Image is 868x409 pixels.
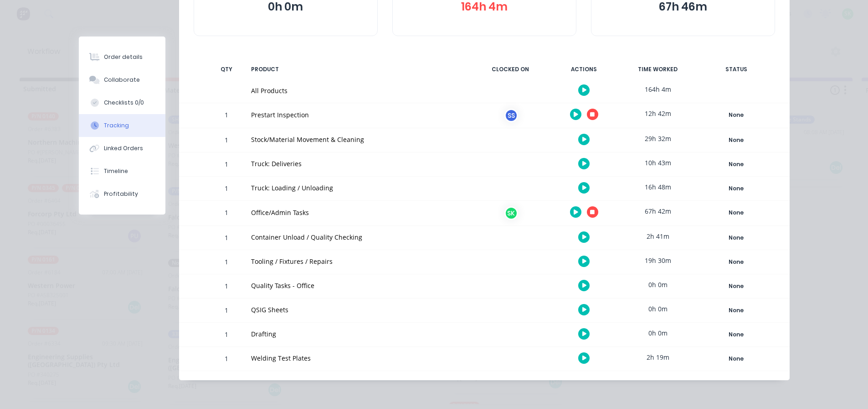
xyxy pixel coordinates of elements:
[504,206,518,220] div: SK
[213,227,240,250] div: 1
[251,135,465,144] div: Stock/Material Movement & Cleaning
[251,281,465,290] div: Quality Tasks - Office
[251,305,465,315] div: QSIG Sheets
[251,232,465,242] div: Container Unload / Quality Checking
[104,76,140,84] div: Collaborate
[79,91,165,114] button: Checklists 0/0
[104,121,129,130] div: Tracking
[704,158,769,170] div: None
[251,208,465,217] div: Office/Admin Tasks
[704,232,769,244] div: None
[703,109,770,121] button: None
[703,206,770,219] button: None
[704,183,769,194] div: None
[104,99,144,107] div: Checklists 0/0
[624,103,692,124] div: 12h 42m
[213,105,240,128] div: 1
[213,178,240,200] div: 1
[704,329,769,341] div: None
[624,60,692,79] div: TIME WORKED
[703,280,770,293] button: None
[624,177,692,197] div: 16h 48m
[704,207,769,219] div: None
[703,158,770,171] button: None
[703,304,770,317] button: None
[624,201,692,221] div: 67h 42m
[213,252,240,274] div: 1
[698,60,775,79] div: STATUS
[624,323,692,343] div: 0h 0m
[246,60,471,79] div: PRODUCT
[251,257,465,266] div: Tooling / Fixtures / Repairs
[79,68,165,91] button: Collaborate
[251,159,465,168] div: Truck: Deliveries
[104,144,143,152] div: Linked Orders
[704,109,769,121] div: None
[251,329,465,339] div: Drafting
[624,152,692,173] div: 10h 43m
[704,256,769,268] div: None
[704,134,769,146] div: None
[251,86,465,95] div: All Products
[79,183,165,205] button: Profitability
[79,46,165,68] button: Order details
[504,109,518,122] div: SS
[213,300,240,322] div: 1
[104,190,138,198] div: Profitability
[251,110,465,120] div: Prestart Inspection
[213,60,240,79] div: QTY
[703,256,770,268] button: None
[703,231,770,244] button: None
[624,274,692,295] div: 0h 0m
[213,130,240,152] div: 1
[704,304,769,316] div: None
[104,167,128,175] div: Timeline
[624,347,692,367] div: 2h 19m
[624,79,692,100] div: 164h 4m
[624,128,692,149] div: 29h 32m
[213,276,240,298] div: 1
[251,353,465,363] div: Welding Test Plates
[703,328,770,341] button: None
[79,114,165,137] button: Tracking
[213,348,240,371] div: 1
[624,299,692,319] div: 0h 0m
[79,160,165,183] button: Timeline
[624,250,692,271] div: 19h 30m
[104,53,143,61] div: Order details
[213,202,240,225] div: 1
[703,134,770,147] button: None
[704,353,769,365] div: None
[703,352,770,365] button: None
[703,182,770,195] button: None
[476,60,544,79] div: CLOCKED ON
[213,324,240,346] div: 1
[624,226,692,246] div: 2h 41m
[79,137,165,160] button: Linked Orders
[550,60,618,79] div: ACTIONS
[251,183,465,193] div: Truck: Loading / Unloading
[213,154,240,176] div: 1
[704,280,769,292] div: None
